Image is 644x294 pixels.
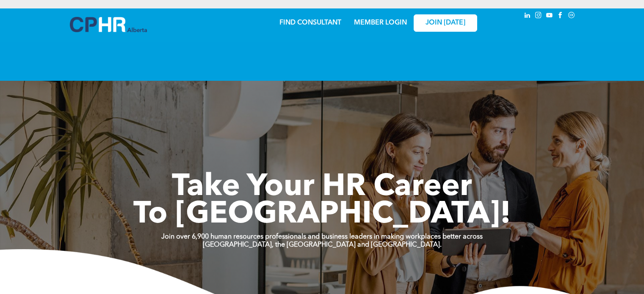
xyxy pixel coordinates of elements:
a: MEMBER LOGIN [354,19,407,26]
strong: [GEOGRAPHIC_DATA], the [GEOGRAPHIC_DATA] and [GEOGRAPHIC_DATA]. [203,242,442,248]
span: Take Your HR Career [172,172,472,203]
a: FIND CONSULTANT [279,19,341,26]
a: linkedin [523,11,532,22]
span: To [GEOGRAPHIC_DATA]! [133,200,511,230]
span: JOIN [DATE] [426,19,465,27]
a: JOIN [DATE] [414,14,477,32]
a: youtube [545,11,554,22]
strong: Join over 6,900 human resources professionals and business leaders in making workplaces better ac... [161,234,483,240]
a: instagram [534,11,543,22]
img: A blue and white logo for cp alberta [70,17,147,32]
a: Social network [567,11,576,22]
a: facebook [556,11,565,22]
